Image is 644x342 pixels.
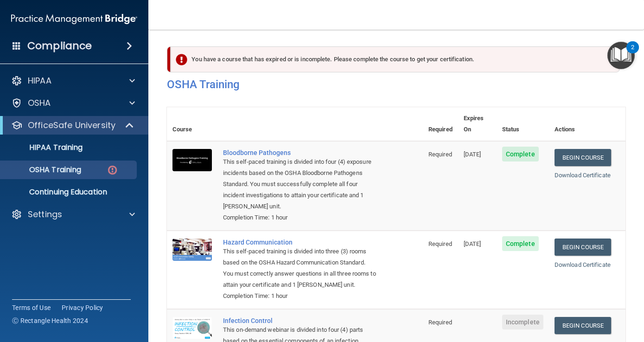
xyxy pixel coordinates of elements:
[502,315,543,329] span: Incomplete
[223,156,376,212] div: This self-paced training is divided into four (4) exposure incidents based on the OSHA Bloodborne...
[12,316,88,325] span: Ⓒ Rectangle Health 2024
[555,317,611,334] a: Begin Course
[11,75,135,86] a: HIPAA
[428,240,452,247] span: Required
[11,209,135,220] a: Settings
[555,261,611,268] a: Download Certificate
[223,290,376,302] div: Completion Time: 1 hour
[223,246,376,290] div: This self-paced training is divided into three (3) rooms based on the OSHA Hazard Communication S...
[464,240,481,247] span: [DATE]
[107,164,118,176] img: danger-circle.6113f641.png
[28,120,115,131] p: OfficeSafe University
[464,151,481,158] span: [DATE]
[555,149,611,166] a: Begin Course
[502,236,539,251] span: Complete
[28,97,51,109] p: OSHA
[607,42,635,69] button: Open Resource Center, 2 new notifications
[631,47,634,59] div: 2
[62,303,103,312] a: Privacy Policy
[27,39,92,52] h4: Compliance
[167,78,625,91] h4: OSHA Training
[6,165,81,174] p: OSHA Training
[223,149,376,156] a: Bloodborne Pathogens
[171,46,620,72] div: You have a course that has expired or is incomplete. Please complete the course to get your certi...
[28,75,51,86] p: HIPAA
[6,187,133,197] p: Continuing Education
[11,10,137,28] img: PMB logo
[458,107,497,141] th: Expires On
[549,107,625,141] th: Actions
[555,172,611,179] a: Download Certificate
[223,212,376,223] div: Completion Time: 1 hour
[423,107,458,141] th: Required
[6,143,83,152] p: HIPAA Training
[428,151,452,158] span: Required
[555,239,611,256] a: Begin Course
[176,54,187,65] img: exclamation-circle-solid-danger.72ef9ffc.png
[497,107,549,141] th: Status
[223,317,376,324] a: Infection Control
[502,147,539,161] span: Complete
[11,97,135,109] a: OSHA
[11,120,134,131] a: OfficeSafe University
[167,107,217,141] th: Course
[428,319,452,326] span: Required
[223,239,376,246] a: Hazard Communication
[12,303,51,312] a: Terms of Use
[28,209,62,220] p: Settings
